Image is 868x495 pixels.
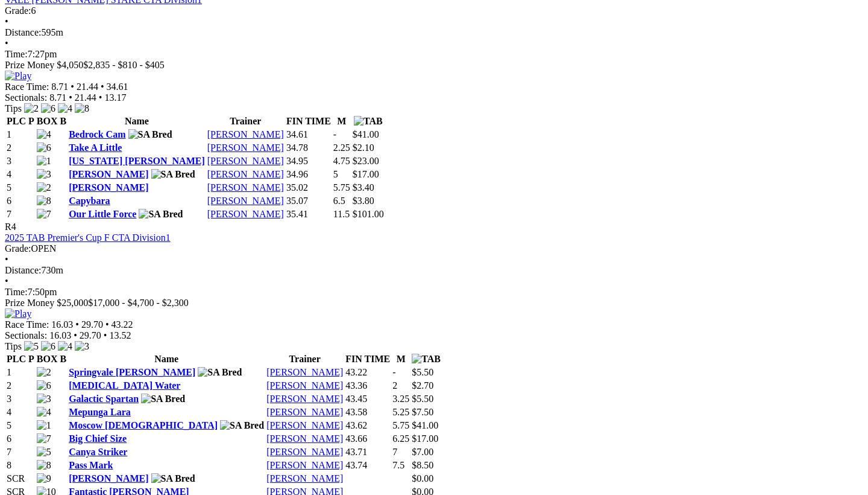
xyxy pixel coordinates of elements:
[69,156,205,166] a: [US_STATE] [PERSON_NAME]
[139,209,183,220] img: SA Bred
[353,129,379,139] span: $41.00
[392,433,409,444] text: 6.25
[354,116,383,127] img: TAB
[6,195,35,207] td: 6
[83,60,165,70] span: $2,835 - $810 - $405
[286,168,332,180] td: 34.96
[58,103,72,114] img: 4
[5,308,31,319] img: Play
[345,393,391,405] td: 43.45
[345,353,391,365] th: FIN TIME
[37,380,51,391] img: 6
[141,394,185,404] img: SA Bred
[69,129,125,139] a: Bedrock Cam
[5,222,16,232] span: R4
[58,341,72,352] img: 4
[6,433,35,445] td: 6
[353,209,384,219] span: $101.00
[75,103,89,114] img: 8
[77,81,98,92] span: 21.44
[333,196,345,206] text: 6.5
[37,209,51,220] img: 7
[5,71,31,81] img: Play
[5,298,863,308] div: Prize Money $25,000
[37,169,51,180] img: 3
[266,367,343,377] a: [PERSON_NAME]
[101,81,104,92] span: •
[266,394,343,404] a: [PERSON_NAME]
[353,156,379,166] span: $23.00
[345,420,391,432] td: 43.62
[266,433,343,444] a: [PERSON_NAME]
[81,319,103,330] span: 29.70
[333,169,338,179] text: 5
[266,460,343,470] a: [PERSON_NAME]
[69,367,195,377] a: Springvale [PERSON_NAME]
[286,182,332,194] td: 35.02
[5,243,863,254] div: OPEN
[412,447,433,457] span: $7.00
[68,353,265,365] th: Name
[88,298,189,308] span: $17,000 - $4,700 - $2,300
[207,156,284,166] a: [PERSON_NAME]
[392,447,397,457] text: 7
[5,5,31,16] span: Grade:
[37,367,51,378] img: 2
[6,366,35,378] td: 1
[220,420,264,431] img: SA Bred
[6,459,35,471] td: 8
[37,447,51,458] img: 5
[207,169,284,179] a: [PERSON_NAME]
[286,155,332,167] td: 34.95
[60,354,66,364] span: B
[6,155,35,167] td: 3
[345,366,391,378] td: 43.22
[69,209,136,219] a: Our Little Force
[5,265,863,276] div: 730m
[75,319,79,330] span: •
[345,446,391,458] td: 43.71
[37,156,51,167] img: 1
[107,81,128,92] span: 34.61
[6,380,35,392] td: 2
[207,142,284,153] a: [PERSON_NAME]
[69,433,127,444] a: Big Chief Size
[69,420,218,430] a: Moscow [DEMOGRAPHIC_DATA]
[37,129,51,140] img: 4
[6,129,35,141] td: 1
[207,182,284,193] a: [PERSON_NAME]
[49,92,66,103] span: 8.71
[286,142,332,154] td: 34.78
[41,341,55,352] img: 6
[6,142,35,154] td: 2
[353,196,374,206] span: $3.80
[345,406,391,418] td: 43.58
[5,232,171,243] a: 2025 TAB Premier's Cup F CTA Division1
[51,319,73,330] span: 16.03
[104,330,107,340] span: •
[412,407,433,417] span: $7.50
[5,243,31,254] span: Grade:
[392,407,409,417] text: 5.25
[37,116,58,126] span: BOX
[5,287,863,298] div: 7:50pm
[151,169,195,180] img: SA Bred
[5,27,41,37] span: Distance:
[392,380,397,391] text: 2
[7,354,26,364] span: PLC
[68,115,206,127] th: Name
[412,394,433,404] span: $5.50
[99,92,102,103] span: •
[37,433,51,444] img: 7
[207,209,284,219] a: [PERSON_NAME]
[266,420,343,430] a: [PERSON_NAME]
[5,92,47,103] span: Sectionals:
[109,330,131,340] span: 13.52
[69,447,127,457] a: Canya Striker
[5,341,22,351] span: Tips
[5,27,863,38] div: 595m
[151,473,195,484] img: SA Bred
[392,420,409,430] text: 5.75
[69,196,110,206] a: Capybara
[41,103,55,114] img: 6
